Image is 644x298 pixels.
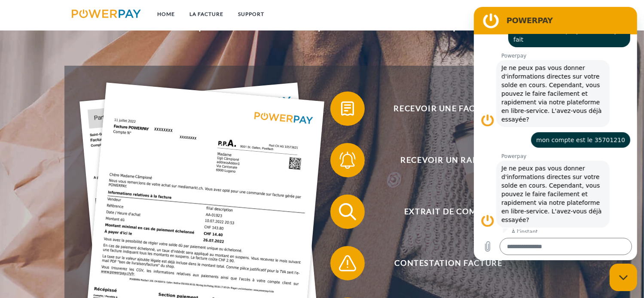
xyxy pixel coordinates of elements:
[150,6,182,22] a: Home
[231,6,272,22] a: Support
[330,195,554,229] button: Extrait de compte
[343,91,554,126] span: Recevoir une facture ?
[343,246,554,280] span: Contestation Facture
[343,143,554,177] span: Recevoir un rappel?
[337,252,358,274] img: qb_warning.svg
[182,6,231,22] a: LA FACTURE
[532,6,555,22] a: CG
[343,195,554,229] span: Extrait de compte
[474,7,637,260] iframe: Fenêtre de messagerie
[330,246,554,280] button: Contestation Facture
[337,201,358,222] img: qb_search.svg
[330,143,554,177] button: Recevoir un rappel?
[330,91,554,126] button: Recevoir une facture ?
[337,149,358,171] img: qb_bell.svg
[610,264,637,291] iframe: Bouton de lancement de la fenêtre de messagerie, conversation en cours
[72,9,141,18] img: logo-powerpay.svg
[337,98,358,119] img: qb_bill.svg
